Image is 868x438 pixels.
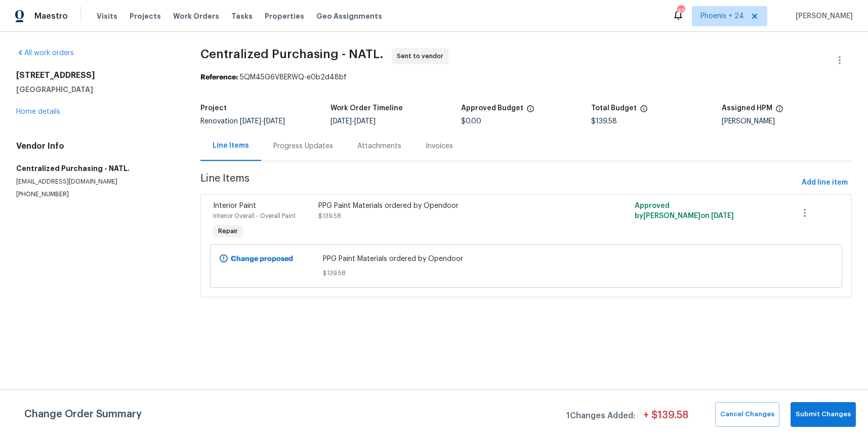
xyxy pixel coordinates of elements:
h5: Centralized Purchasing - NATL. [16,163,176,173]
span: - [240,118,285,125]
span: [DATE] [711,212,734,220]
span: Add line item [802,177,848,189]
div: Line Items [213,141,249,151]
span: Geo Assignments [316,11,382,21]
div: 438 [677,6,684,16]
p: [PHONE_NUMBER] [16,190,176,199]
span: $0.00 [461,118,481,125]
b: Change proposed [231,255,293,262]
span: Approved by [PERSON_NAME] on [635,202,734,220]
h5: Work Order Timeline [330,105,403,112]
div: PPG Paint Materials ordered by Opendoor [318,201,575,211]
div: [PERSON_NAME] [722,118,852,125]
span: The total cost of line items that have been approved by both Opendoor and the Trade Partner. This... [526,105,534,118]
span: Work Orders [173,11,219,21]
span: Sent to vendor [397,51,447,61]
span: Line Items [200,173,798,192]
span: The total cost of line items that have been proposed by Opendoor. This sum includes line items th... [640,105,648,118]
span: Renovation [200,118,285,125]
span: $139.58 [318,213,341,219]
span: $139.58 [591,118,617,125]
p: [EMAIL_ADDRESS][DOMAIN_NAME] [16,178,176,186]
span: [DATE] [240,118,261,125]
div: Progress Updates [273,141,333,151]
span: Repair [214,226,242,236]
h5: Assigned HPM [722,105,772,112]
h5: Project [200,105,227,112]
span: The hpm assigned to this work order. [775,105,783,118]
div: Invoices [426,141,453,151]
span: Maestro [34,11,68,21]
button: Add line item [798,173,852,192]
span: Interior Paint [213,202,256,209]
span: Centralized Purchasing - NATL. [200,48,384,60]
span: Phoenix + 24 [700,11,744,21]
div: 5QM45G6V8ERWQ-e0b2d48bf [200,72,852,82]
span: [DATE] [264,118,285,125]
span: Projects [130,11,161,21]
span: - [330,118,376,125]
a: All work orders [16,50,74,57]
h5: Total Budget [591,105,637,112]
h4: Vendor Info [16,141,176,151]
a: Home details [16,108,60,115]
span: Tasks [231,13,253,20]
span: Interior Overall - Overall Paint [213,213,296,219]
span: $139.58 [323,268,729,278]
b: Reference: [200,74,238,81]
div: Attachments [357,141,401,151]
span: PPG Paint Materials ordered by Opendoor [323,254,729,264]
span: [PERSON_NAME] [792,11,853,21]
h2: [STREET_ADDRESS] [16,70,176,80]
span: [DATE] [330,118,352,125]
h5: Approved Budget [461,105,523,112]
h5: [GEOGRAPHIC_DATA] [16,84,176,95]
span: Visits [97,11,117,21]
span: Properties [265,11,304,21]
span: [DATE] [354,118,376,125]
